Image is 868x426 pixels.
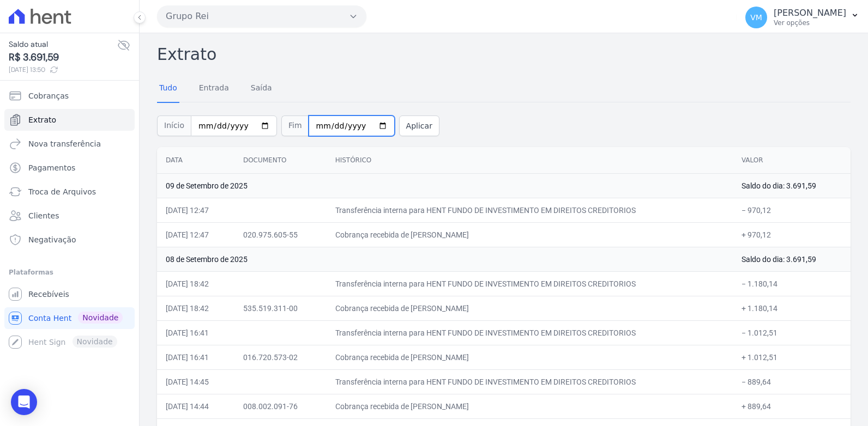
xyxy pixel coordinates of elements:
[9,39,117,50] span: Saldo atual
[157,42,851,66] h2: Extrato
[157,247,733,271] td: 08 de Setembro de 2025
[28,186,96,197] span: Troca de Arquivos
[327,320,733,345] td: Transferência interna para HENT FUNDO DE INVESTIMENTO EM DIREITOS CREDITORIOS
[157,222,234,247] td: [DATE] 12:47
[733,222,851,247] td: + 970,12
[9,65,117,75] span: [DATE] 13:50
[281,115,309,136] span: Fim
[234,345,327,369] td: 016.720.573-02
[157,5,366,27] button: Grupo Rei
[4,307,135,329] a: Conta Hent Novidade
[4,205,135,227] a: Clientes
[733,345,851,369] td: + 1.012,51
[4,283,135,305] a: Recebíveis
[234,222,327,247] td: 020.975.605-55
[9,50,117,65] span: R$ 3.691,59
[4,229,135,251] a: Negativação
[399,115,439,136] button: Aplicar
[327,147,733,174] th: Histórico
[157,115,191,136] span: Início
[733,247,851,271] td: Saldo do dia: 3.691,59
[157,345,234,369] td: [DATE] 16:41
[733,147,851,174] th: Valor
[249,75,274,103] a: Saída
[28,114,56,125] span: Extrato
[28,138,101,149] span: Nova transferência
[157,320,234,345] td: [DATE] 16:41
[733,369,851,394] td: − 889,64
[327,345,733,369] td: Cobrança recebida de [PERSON_NAME]
[157,173,733,198] td: 09 de Setembro de 2025
[733,198,851,222] td: − 970,12
[234,394,327,418] td: 008.002.091-76
[157,394,234,418] td: [DATE] 14:44
[733,271,851,296] td: − 1.180,14
[28,313,71,324] span: Conta Hent
[327,271,733,296] td: Transferência interna para HENT FUNDO DE INVESTIMENTO EM DIREITOS CREDITORIOS
[234,147,327,174] th: Documento
[11,389,37,415] div: Open Intercom Messenger
[774,19,846,27] p: Ver opções
[733,296,851,320] td: + 1.180,14
[733,173,851,198] td: Saldo do dia: 3.691,59
[9,266,130,279] div: Plataformas
[28,90,69,101] span: Cobranças
[737,2,868,33] button: VM [PERSON_NAME] Ver opções
[733,394,851,418] td: + 889,64
[157,271,234,296] td: [DATE] 18:42
[327,198,733,222] td: Transferência interna para HENT FUNDO DE INVESTIMENTO EM DIREITOS CREDITORIOS
[197,75,231,103] a: Entrada
[157,75,179,103] a: Tudo
[733,320,851,345] td: − 1.012,51
[774,8,846,19] p: [PERSON_NAME]
[157,296,234,320] td: [DATE] 18:42
[4,157,135,179] a: Pagamentos
[4,133,135,155] a: Nova transferência
[157,369,234,394] td: [DATE] 14:45
[28,162,75,173] span: Pagamentos
[234,296,327,320] td: 535.519.311-00
[9,85,130,353] nav: Sidebar
[28,234,76,245] span: Negativação
[750,14,762,21] span: VM
[157,147,234,174] th: Data
[327,296,733,320] td: Cobrança recebida de [PERSON_NAME]
[28,289,69,300] span: Recebíveis
[28,210,59,221] span: Clientes
[4,181,135,203] a: Troca de Arquivos
[327,369,733,394] td: Transferência interna para HENT FUNDO DE INVESTIMENTO EM DIREITOS CREDITORIOS
[327,394,733,418] td: Cobrança recebida de [PERSON_NAME]
[157,198,234,222] td: [DATE] 12:47
[327,222,733,247] td: Cobrança recebida de [PERSON_NAME]
[4,85,135,107] a: Cobranças
[78,312,123,324] span: Novidade
[4,109,135,131] a: Extrato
